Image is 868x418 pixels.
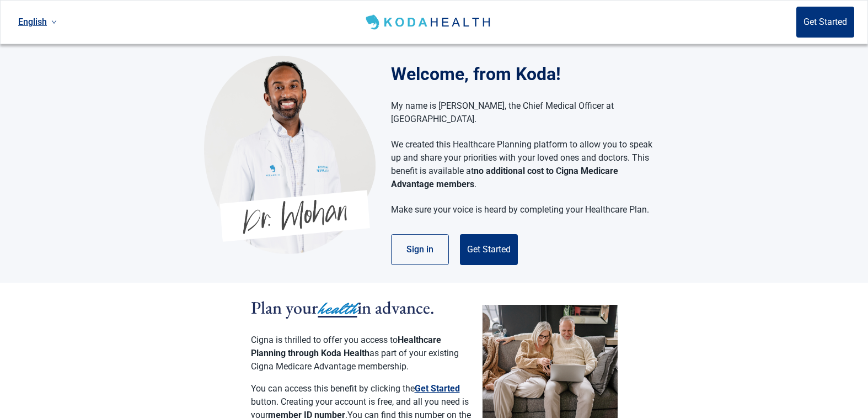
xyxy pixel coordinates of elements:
[363,13,494,31] img: Koda Health
[391,138,653,191] p: We created this Healthcare Planning platform to allow you to speak up and share your priorities w...
[251,296,318,319] span: Plan your
[51,19,57,25] span: down
[391,61,664,87] h1: Welcome, from Koda!
[460,234,518,265] button: Get Started
[391,166,618,189] strong: no additional cost to Cigna Medicare Advantage members
[415,382,460,395] button: Get Started
[204,55,376,254] img: Koda Health
[391,99,653,126] p: My name is [PERSON_NAME], the Chief Medical Officer at [GEOGRAPHIC_DATA].
[796,7,854,38] button: Get Started
[391,203,653,216] p: Make sure your voice is heard by completing your Healthcare Plan.
[391,234,449,265] button: Sign in
[318,297,357,321] span: health
[251,335,398,345] span: Cigna is thrilled to offer you access to
[14,13,61,31] a: Current language: English
[357,296,435,319] span: in advance.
